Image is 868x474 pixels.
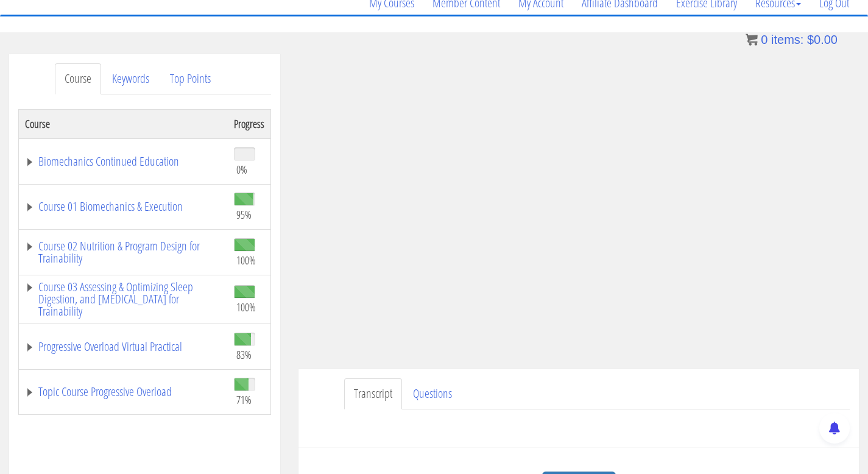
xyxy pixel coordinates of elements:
span: 95% [236,208,252,221]
a: Progressive Overload Virtual Practical [25,341,222,353]
span: 100% [236,300,256,314]
a: Biomechanics Continued Education [25,155,222,168]
th: Course [19,109,228,138]
bdi: 0.00 [807,33,838,46]
a: Course 01 Biomechanics & Execution [25,200,222,213]
span: 0 [761,33,767,46]
span: $ [807,33,814,46]
a: Course 02 Nutrition & Program Design for Trainability [25,240,222,264]
span: items: [771,33,803,46]
th: Progress [228,109,271,138]
span: 0% [236,163,247,176]
a: Keywords [102,63,159,94]
a: Course [55,63,101,94]
span: 83% [236,348,252,361]
a: Top Points [160,63,221,94]
a: Course 03 Assessing & Optimizing Sleep Digestion, and [MEDICAL_DATA] for Trainability [25,281,222,317]
img: icon11.png [746,34,758,46]
span: 71% [236,393,252,406]
span: 100% [236,253,256,267]
a: Transcript [344,378,402,409]
a: Questions [403,378,462,409]
a: Topic Course Progressive Overload [25,386,222,398]
a: 0 items: $0.00 [746,33,838,46]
